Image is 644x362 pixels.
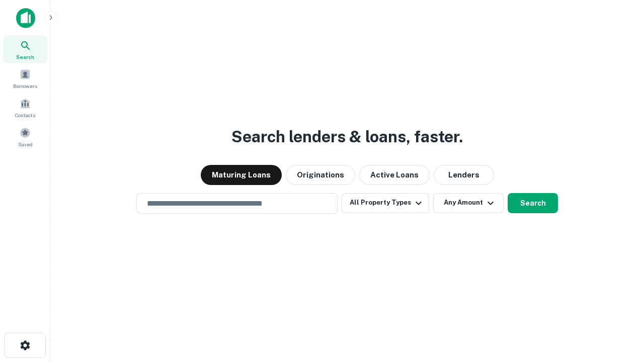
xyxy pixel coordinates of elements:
[3,36,47,63] a: Search
[434,165,494,185] button: Lenders
[286,165,355,185] button: Originations
[13,82,37,90] span: Borrowers
[433,193,504,213] button: Any Amount
[342,193,429,213] button: All Property Types
[15,111,35,119] span: Contacts
[201,165,282,185] button: Maturing Loans
[3,65,47,92] a: Borrowers
[3,123,47,150] a: Saved
[508,193,558,213] button: Search
[594,282,644,330] iframe: Chat Widget
[231,125,463,149] h3: Search lenders & loans, faster.
[3,94,47,121] a: Contacts
[16,53,34,61] span: Search
[16,8,35,28] img: capitalize-icon.png
[359,165,430,185] button: Active Loans
[18,140,33,148] span: Saved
